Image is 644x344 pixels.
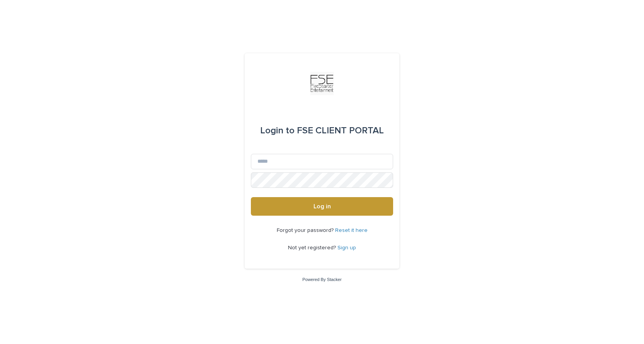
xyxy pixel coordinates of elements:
[302,277,341,282] a: Powered By Stacker
[260,120,384,141] div: FSE CLIENT PORTAL
[310,72,334,95] img: Km9EesSdRbS9ajqhBzyo
[277,228,335,233] span: Forgot your password?
[288,245,337,250] span: Not yet registered?
[337,245,356,250] a: Sign up
[313,203,331,209] span: Log in
[251,197,393,216] button: Log in
[260,126,295,135] span: Login to
[335,228,368,233] a: Reset it here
